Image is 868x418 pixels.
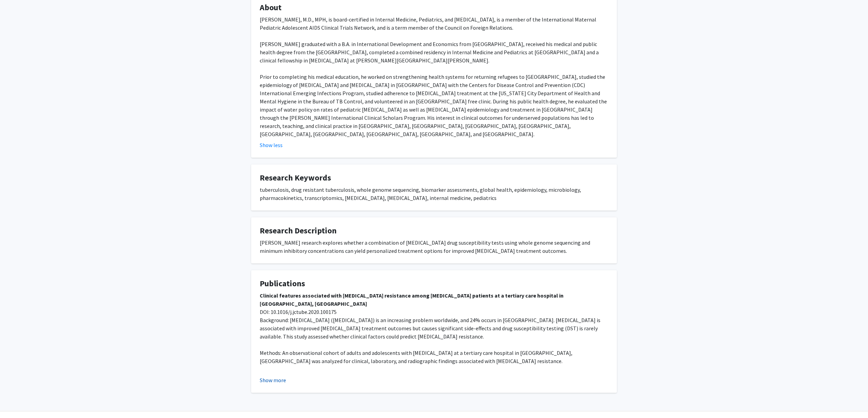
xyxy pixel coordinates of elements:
iframe: Chat [5,387,29,413]
div: [PERSON_NAME] research explores whether a combination of [MEDICAL_DATA] drug susceptibility tests... [260,239,608,255]
h4: Research Keywords [260,173,608,183]
h4: Research Description [260,226,608,236]
span: Methods: An observational cohort of adults and adolescents with [MEDICAL_DATA] at a tertiary care... [260,349,572,364]
div: [PERSON_NAME], M.D., MPH, is board-certified in Internal Medicine, Pediatrics, and [MEDICAL_DATA]... [260,15,608,138]
div: tuberculosis, drug resistant tuberculosis, whole genome sequencing, biomarker assessments, global... [260,186,608,202]
strong: Clinical features associated with [MEDICAL_DATA] resistance among [MEDICAL_DATA] patients at a te... [260,292,564,307]
h4: Publications [260,279,608,289]
button: Show less [260,141,283,149]
h4: About [260,3,608,13]
span: DOI: 10.1016/j.jctube.2020.100175 [260,308,337,315]
button: Show more [260,376,286,384]
span: Background: [MEDICAL_DATA] ([MEDICAL_DATA]) is an increasing problem worldwide, and 24% occurs in... [260,317,600,340]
